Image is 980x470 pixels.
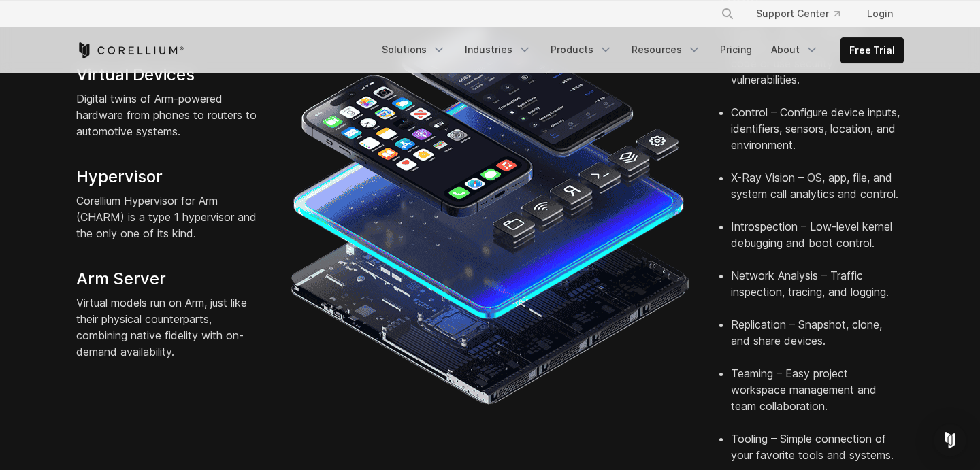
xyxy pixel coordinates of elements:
[704,1,904,26] div: Navigation Menu
[76,90,263,139] p: Digital twins of Arm-powered hardware from phones to routers to automotive systems.
[745,1,851,26] a: Support Center
[731,104,904,169] li: Control – Configure device inputs, identifiers, sensors, location, and environment.
[76,295,263,360] p: Virtual models run on Arm, just like their physical counterparts, combining native fidelity with ...
[841,38,903,63] a: Free Trial
[76,167,263,187] h4: Hypervisor
[374,37,904,63] div: Navigation Menu
[934,424,966,456] div: Open Intercom Messenger
[715,1,740,26] button: Search
[731,218,904,267] li: Introspection – Low-level kernel debugging and boot control.
[542,37,621,62] a: Products
[374,37,454,62] a: Solutions
[76,269,263,289] h4: Arm Server
[623,37,709,62] a: Resources
[731,267,904,316] li: Network Analysis – Traffic inspection, tracing, and logging.
[76,192,263,241] p: Corellium Hypervisor for Arm (CHARM) is a type 1 hypervisor and the only one of its kind.
[76,65,263,85] h4: Virtual Devices
[290,11,690,411] img: iPhone and Android virtual machine and testing tools
[763,37,827,62] a: About
[712,37,760,62] a: Pricing
[457,37,540,62] a: Industries
[731,365,904,431] li: Teaming – Easy project workspace management and team collaboration.
[76,42,184,58] a: Corellium Home
[731,169,904,218] li: X-Ray Vision – OS, app, file, and system call analytics and control.
[731,431,904,463] li: Tooling – Simple connection of your favorite tools and systems.
[856,1,904,26] a: Login
[731,316,904,365] li: Replication – Snapshot, clone, and share devices.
